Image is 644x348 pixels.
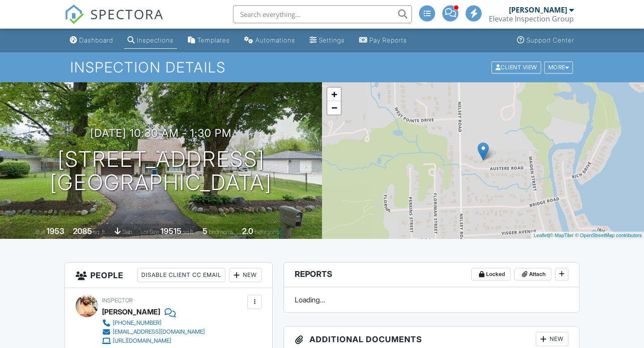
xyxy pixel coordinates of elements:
[209,229,233,235] span: bedrooms
[35,229,45,235] span: Built
[102,297,133,304] span: Inspector
[327,101,341,115] a: Zoom out
[124,32,177,49] a: Inspections
[64,12,164,31] a: SPECTORA
[369,36,407,44] div: Pay Reports
[241,32,299,49] a: Automations (Advanced)
[491,64,543,70] a: Client View
[513,32,578,49] a: Support Center
[575,233,642,238] a: © OpenStreetMap contributors
[526,36,574,44] div: Support Center
[536,332,568,346] div: New
[254,229,280,235] span: bathrooms
[550,233,574,238] a: © MapTiler
[102,318,205,327] a: [PHONE_NUMBER]
[90,4,164,23] span: SPECTORA
[203,226,208,236] div: 5
[102,336,205,345] a: [URL][DOMAIN_NAME]
[137,36,174,44] div: Inspections
[491,61,541,73] div: Client View
[319,36,345,44] div: Settings
[140,229,159,235] span: Lot Size
[197,36,230,44] div: Templates
[531,232,644,239] div: |
[356,32,411,49] a: Pay Reports
[70,59,574,75] h1: Inspection Details
[113,328,205,335] div: [EMAIL_ADDRESS][DOMAIN_NAME]
[161,226,182,236] div: 19515
[79,36,113,44] div: Dashboard
[102,305,160,318] div: [PERSON_NAME]
[534,233,548,238] a: Leaflet
[306,32,348,49] a: Settings
[93,229,106,235] span: sq. ft.
[509,5,567,14] div: [PERSON_NAME]
[229,268,262,282] div: New
[113,319,161,327] div: [PHONE_NUMBER]
[113,337,171,344] div: [URL][DOMAIN_NAME]
[47,226,64,236] div: 1953
[233,5,412,23] input: Search everything...
[183,229,194,235] span: sq.ft.
[65,263,272,288] h3: People
[50,148,272,195] h1: [STREET_ADDRESS] [GEOGRAPHIC_DATA]
[73,226,92,236] div: 2085
[122,229,132,235] span: slab
[64,4,84,24] img: The Best Home Inspection Software - Spectora
[327,88,341,101] a: Zoom in
[544,61,573,73] div: More
[242,226,253,236] div: 2.0
[184,32,233,49] a: Templates
[489,14,574,23] div: Elevate Inspection Group
[255,36,295,44] div: Automations
[90,127,232,139] h3: [DATE] 10:30 am - 1:30 pm
[137,268,225,282] div: Disable Client CC Email
[102,327,205,336] a: [EMAIL_ADDRESS][DOMAIN_NAME]
[66,32,117,49] a: Dashboard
